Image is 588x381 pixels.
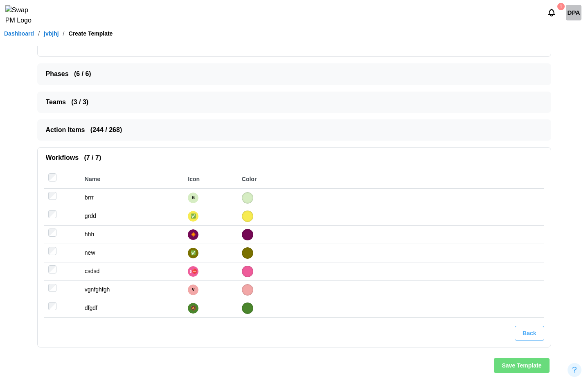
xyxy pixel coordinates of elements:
[46,148,536,168] span: Workflows ( 7 / 7 )
[242,175,540,184] div: Color
[188,175,234,184] div: Icon
[63,31,65,36] div: /
[81,188,184,207] td: brrr
[81,225,184,244] td: hhh
[188,266,198,277] div: s⛔
[81,299,184,317] td: dfgdf
[523,326,536,340] span: Back
[68,31,113,36] div: Create Template
[502,359,541,372] span: Save Template
[545,6,559,20] button: Notifications
[38,120,551,140] button: Action Items (244 / 268)
[5,5,38,26] img: Swap PM Logo
[515,326,544,341] button: Back
[38,31,40,36] div: /
[494,358,549,373] button: Save Template
[188,229,198,240] div: ✴️
[188,285,198,295] div: V
[81,280,184,299] td: vgnfghfgh
[46,64,536,84] span: Phases ( 6 / 6 )
[85,175,180,184] div: Name
[188,303,198,314] div: 🔕
[566,5,581,20] div: DPA
[46,120,536,140] span: Action Items ( 244 / 268 )
[188,248,198,258] div: ✅
[38,148,551,168] button: Workflows (7 / 7)
[81,207,184,225] td: grdd
[38,92,551,112] button: Teams (3 / 3)
[566,5,581,20] a: Daud Platform admin
[4,31,34,36] a: Dashboard
[81,262,184,280] td: csdsd
[38,168,551,347] div: Workflows (7 / 7)
[46,92,536,112] span: Teams ( 3 / 3 )
[188,211,198,222] div: ✅
[38,64,551,84] button: Phases (6 / 6)
[81,244,184,262] td: new
[188,193,198,203] div: B
[44,31,59,36] a: jvbjhj
[557,3,565,10] div: 1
